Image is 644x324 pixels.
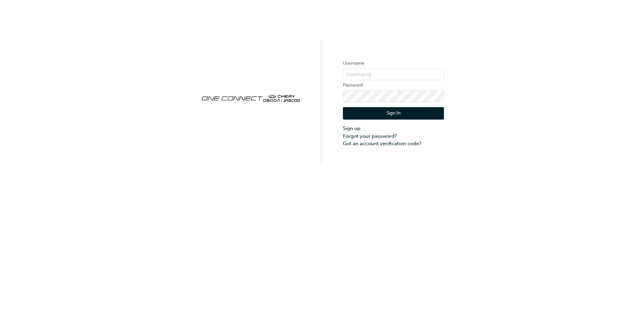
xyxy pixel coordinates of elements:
[343,81,444,89] label: Password
[343,132,444,140] a: Forgot your password?
[343,125,444,132] a: Sign up
[343,107,444,120] button: Sign In
[343,69,444,80] input: Username
[343,59,444,67] label: Username
[200,89,301,106] img: oneconnect
[343,140,444,148] a: Got an account verification code?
